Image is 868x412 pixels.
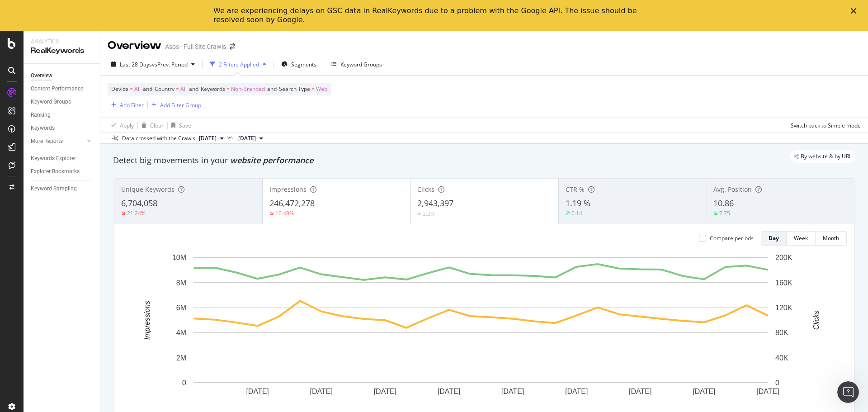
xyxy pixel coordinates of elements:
span: and [267,85,277,93]
button: Day [761,231,787,246]
span: Device [111,85,128,93]
div: RealKeywords [31,46,93,56]
a: Keywords [31,123,94,133]
text: Impressions [143,301,151,340]
div: Week [794,234,808,242]
a: Keywords Explorer [31,154,94,163]
button: Segments [278,57,320,71]
text: 2M [176,354,186,362]
text: [DATE] [246,388,269,395]
div: legacy label [790,150,855,163]
span: 2025 Sep. 4th [238,134,256,142]
button: Month [816,231,847,246]
text: [DATE] [310,388,333,395]
div: Ranking [31,110,51,120]
div: More Reports [31,137,63,146]
text: [DATE] [756,388,779,395]
div: Overview [31,71,52,81]
text: 10M [172,254,186,261]
div: Keywords [31,123,55,133]
text: [DATE] [693,388,715,395]
text: 8M [176,279,186,286]
text: 0 [182,379,186,387]
button: [DATE] [195,133,227,144]
span: All [134,83,141,95]
div: Overview [108,38,161,53]
text: [DATE] [565,388,588,395]
a: Explorer Bookmarks [31,167,94,176]
span: Search Type [279,85,310,93]
text: [DATE] [438,388,460,395]
text: Clicks [812,311,820,330]
text: 160K [775,279,793,286]
div: 7.75 [719,209,730,217]
text: 0 [775,379,779,387]
div: Keyword Sampling [31,184,77,194]
div: Add Filter Group [160,101,201,109]
span: By website & by URL [801,154,852,159]
button: Add Filter Group [148,99,201,110]
button: [DATE] [235,133,267,144]
text: [DATE] [501,388,524,395]
div: 2.2% [423,210,435,218]
span: and [143,85,152,93]
span: = [311,85,315,93]
text: 200K [775,254,793,261]
a: Keyword Sampling [31,184,94,194]
span: 10.86 [713,198,734,208]
a: Keyword Groups [31,97,94,107]
span: 2,943,397 [417,198,453,208]
span: = [130,85,133,93]
button: Apply [108,118,134,133]
div: Compare periods [710,234,754,242]
div: Keyword Groups [31,97,71,107]
button: Switch back to Simple mode [787,118,861,133]
button: Last 28 DaysvsPrev. Period [108,57,198,71]
text: 4M [176,329,186,336]
img: Equal [417,213,421,215]
button: Week [787,231,816,246]
div: Analytics [31,38,93,46]
button: Save [168,118,191,133]
div: 21.24% [127,209,146,217]
text: [DATE] [629,388,651,395]
span: Last 28 Days [120,61,152,68]
div: Data crossed with the Crawls [122,134,195,142]
span: = [226,85,230,93]
span: = [176,85,179,93]
span: Avg. Position [713,185,752,194]
div: Clear [150,122,164,129]
span: Impressions [269,185,307,194]
span: and [189,85,198,93]
text: [DATE] [374,388,396,395]
span: vs Prev. Period [152,61,188,68]
span: CTR % [566,185,585,194]
button: Keyword Groups [328,57,386,71]
text: 6M [176,304,186,312]
span: 6,704,058 [121,198,157,208]
span: Non-Branded [231,83,265,95]
div: Content Performance [31,84,83,94]
span: Web [316,83,327,95]
span: Segments [291,61,316,68]
div: 10.48% [275,209,294,217]
span: 2025 Oct. 1st [199,134,217,142]
div: Save [179,122,191,129]
div: 2 Filters Applied [219,61,259,68]
div: Close [851,8,860,14]
div: Asos - Full Site Crawls [165,42,226,51]
a: Ranking [31,110,94,120]
div: Explorer Bookmarks [31,167,80,176]
svg: A chart. [122,253,840,410]
span: All [180,83,187,95]
button: 2 Filters Applied [206,57,270,71]
span: Clicks [417,185,434,194]
a: Content Performance [31,84,94,94]
div: Month [823,234,839,242]
text: 80K [775,329,788,336]
button: Clear [138,118,164,133]
span: 1.19 % [566,198,590,208]
text: 120K [775,304,793,312]
div: arrow-right-arrow-left [230,43,235,50]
